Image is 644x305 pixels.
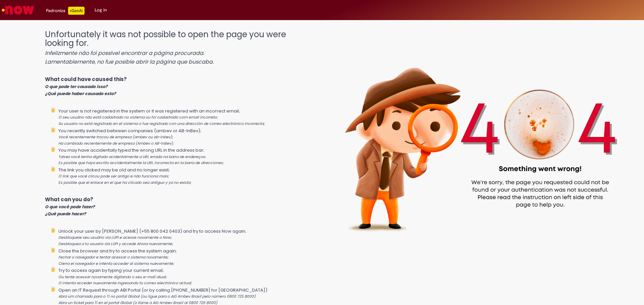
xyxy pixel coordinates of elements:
img: 404_ambev_new.png [315,23,644,253]
i: O que pode ter causado isso? [45,84,108,89]
i: Abra um chamado para o TI no portal Global (ou ligue para o Alô Ambev Brasil pelo número 0800 725... [58,294,256,299]
i: O link que você clicou pode ser antigo e não funciona mais; [58,174,169,179]
i: Desbloquea a tu usuario vía LUPI y accede Ahora nuevamente; [58,241,173,246]
i: Es posible que haya escrito accidentalmente la URL incorrecta en la barra de direcciones; [58,160,224,165]
i: ¿Qué puede haber causado esto? [45,91,116,96]
i: ¿Qué puede hacer? [45,211,86,217]
i: Ha cambiado recientemente de empresa (Ambev o AB-InBev); [58,141,174,146]
i: O seu usuário não está cadastrado no sistema ou foi cadastrado com email incorreto; [58,115,218,120]
p: +GenAi [68,7,85,15]
i: Cierra el navegador e intenta acceder al sistema nuevamente; [58,261,174,266]
li: Try to access again by typing your current email; [58,266,315,286]
img: ServiceNow [1,3,35,17]
i: Lamentablemente, no fue posible abrir la página que buscaba. [45,58,214,66]
i: Infelizmente não foi possível encontrar a página procurada. [45,49,204,57]
i: Es posible que el enlace en el que ha clicado sea antiguo y ya no exista; [58,180,191,185]
li: The link you clicked may be old and no longer exist; [58,166,315,186]
i: O que você pode fazer? [45,204,95,210]
li: Unlock your user by [PERSON_NAME] (+55 800 042 0403) and try to access Now again; [58,227,315,247]
div: Padroniza [46,7,85,15]
p: What could have caused this? [45,76,315,97]
li: You may have accidentally typed the wrong URL in the address bar; [58,146,315,166]
p: What can you do? [45,196,315,217]
h1: Unfortunately it was not possible to open the page you were looking for. [45,30,315,66]
li: Your user is not registered in the system or it was registered with an incorrect email; [58,107,315,127]
li: Close the browser and try to access the system again; [58,247,315,267]
li: You recently switched between companies (ambev or AB-InBev); [58,127,315,147]
i: Você recentemente trocou de empresa (ambev ou ab-inbev); [58,135,173,140]
i: Talvez você tenha digitado acidentalmente a URL errada na barra de endereços; [58,154,206,159]
i: Desbloqueie seu usuário via LUPI e acesse novamente o Now; [58,235,172,240]
i: O intenta acceder nuevamente ingresando tu correo electrónico actual; [58,281,192,286]
i: Ou tente acessar novamente digitando o seu e-mail atual; [58,275,167,280]
i: Fechar o navegador e tentar acessar o sistema novamente; [58,255,168,260]
i: Su usuario no está registrado en el sistema o fue registrado con una dirección de correo electrón... [58,121,265,126]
